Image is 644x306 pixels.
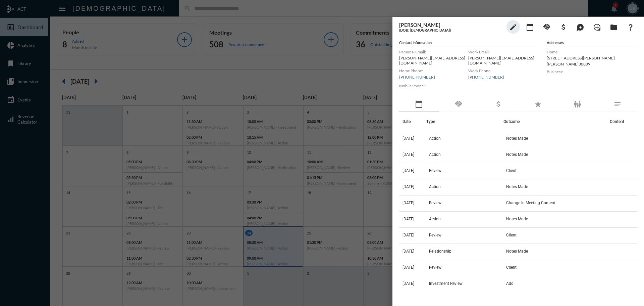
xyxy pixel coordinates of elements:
span: [DATE] [402,217,414,221]
span: Review [429,168,441,173]
mat-icon: notes [613,100,622,108]
span: [DATE] [402,201,414,205]
label: Work Email: [468,49,537,54]
mat-icon: calendar_today [415,100,423,108]
span: [DATE] [402,281,414,286]
th: Content [606,112,637,131]
mat-icon: attach_money [559,23,568,31]
mat-icon: folder [610,23,618,31]
span: Notes Made [506,152,528,157]
label: Work Phone: [468,68,537,73]
span: Relationship [429,249,451,254]
p: [PERSON_NAME][EMAIL_ADDRESS][DOMAIN_NAME] [468,55,537,65]
mat-icon: attach_money [494,100,502,108]
span: [DATE] [402,249,414,254]
button: What If? [624,20,637,34]
span: Client [506,168,517,173]
span: [DATE] [402,152,414,157]
span: [DATE] [402,136,414,141]
span: Action [429,152,441,157]
mat-icon: question_mark [627,23,635,31]
span: Review [429,265,441,270]
mat-icon: calendar_today [526,23,534,31]
button: edit person [506,20,520,34]
span: Client [506,233,517,237]
span: [DATE] [402,168,414,173]
span: Review [429,201,441,205]
mat-icon: edit [509,23,517,31]
h5: Contact Information [399,40,537,46]
span: Action [429,184,441,189]
label: Mobile Phone: [399,83,468,88]
h5: (DOB: [DEMOGRAPHIC_DATA]) [399,28,503,32]
span: Change In Meeting Content [506,201,555,205]
p: [STREET_ADDRESS][PERSON_NAME] [547,55,637,60]
span: Notes Made [506,136,528,141]
a: [PHONE_NUMBER] [468,75,504,80]
span: [DATE] [402,233,414,237]
span: [DATE] [402,184,414,189]
span: Notes Made [506,217,528,221]
h3: [PERSON_NAME] [399,22,503,28]
label: Home Phone: [399,68,468,73]
h5: Addresses [547,40,637,46]
th: Outcome [503,112,606,131]
mat-icon: maps_ugc [576,23,584,31]
label: Home: [547,49,637,54]
button: Archives [607,20,621,34]
th: Date [399,112,426,131]
th: Type [426,112,503,131]
mat-icon: loupe [593,23,601,31]
span: Action [429,217,441,221]
span: [DATE] [402,265,414,270]
p: [PERSON_NAME][EMAIL_ADDRESS][DOMAIN_NAME] [399,55,468,65]
mat-icon: handshake [543,23,551,31]
span: Client [506,265,517,270]
button: Add meeting [523,20,537,34]
button: Add Introduction [590,20,604,34]
span: Add [506,281,514,286]
button: Add Business [557,20,570,34]
label: Personal Email: [399,49,468,54]
span: Notes Made [506,184,528,189]
p: [PERSON_NAME] 30809 [547,61,637,67]
span: Investment Review [429,281,463,286]
span: Review [429,233,441,237]
label: Business: [547,69,637,74]
mat-icon: star_rate [534,100,542,108]
button: Add Mention [574,20,587,34]
mat-icon: family_restroom [574,100,582,108]
span: Action [429,136,441,141]
span: Notes Made [506,249,528,254]
mat-icon: handshake [454,100,463,108]
button: Add Commitment [540,20,553,34]
a: [PHONE_NUMBER] [399,75,435,80]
